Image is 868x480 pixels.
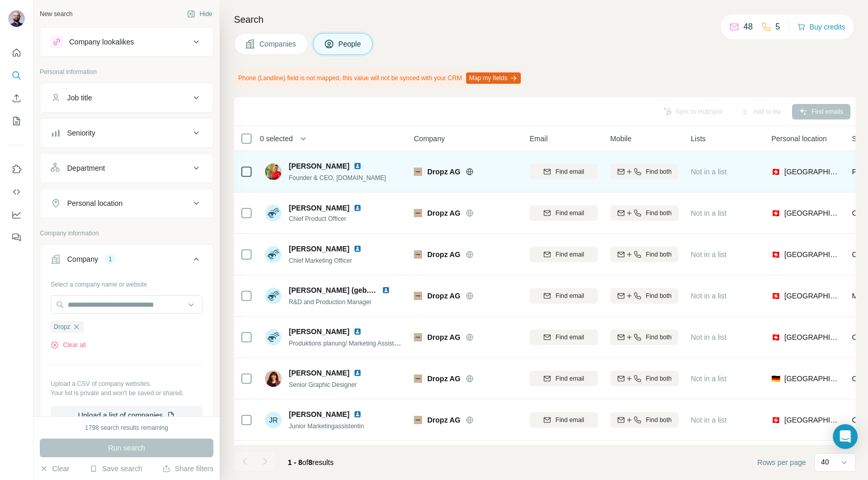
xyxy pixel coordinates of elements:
button: Find both [610,412,678,428]
span: 8 [308,458,313,467]
img: LinkedIn logo [353,369,362,377]
span: results [288,458,334,467]
img: Avatar [265,288,282,304]
img: Avatar [265,246,282,263]
img: Avatar [265,329,282,346]
img: Logo of Dropz AG [414,333,422,341]
span: [GEOGRAPHIC_DATA] [784,249,840,260]
span: Find email [555,250,584,259]
span: Find both [646,167,672,176]
button: Find email [530,371,598,386]
span: [PERSON_NAME] [289,161,349,171]
span: Find both [646,250,672,259]
span: Produktions planung/ Marketing Assistent [289,339,402,347]
span: Mobile [610,133,631,144]
div: New search [40,9,72,19]
button: Use Surfe on LinkedIn [8,160,25,178]
span: Find both [646,415,672,425]
span: Junior Marketingassistentin [289,423,364,430]
span: 🇨🇭 [771,415,780,425]
img: Logo of Dropz AG [414,168,422,176]
button: Find both [610,164,678,179]
span: Find both [646,291,672,301]
button: Find email [530,247,598,262]
span: Not in a list [691,416,726,424]
button: Find email [530,164,598,179]
button: Find both [610,371,678,386]
span: [PERSON_NAME] [289,203,349,213]
button: Company1 [40,247,213,276]
div: Job title [67,93,92,103]
p: 5 [776,21,780,33]
span: of [302,458,308,467]
span: Personal location [771,133,827,144]
p: Personal information [40,67,213,77]
img: Logo of Dropz AG [414,250,422,259]
button: Find both [610,288,678,304]
button: Buy credits [797,20,845,34]
img: LinkedIn logo [382,286,390,294]
button: Dashboard [8,205,25,224]
button: Search [8,66,25,85]
p: Upload a CSV of company websites. [51,379,203,388]
span: R&D and Production Manager [289,298,371,306]
img: LinkedIn logo [353,204,362,212]
button: Job title [40,85,213,110]
span: Not in a list [691,250,726,259]
span: [PERSON_NAME] [289,244,349,254]
span: Chief Product Officer [289,214,374,223]
img: Avatar [265,163,282,180]
button: Find both [610,329,678,345]
button: Enrich CSV [8,89,25,108]
span: Not in a list [691,374,726,383]
span: Find email [555,291,584,301]
span: Lists [691,133,706,144]
span: Dropz AG [427,249,460,260]
span: Founder & CEO, [DOMAIN_NAME] [289,174,386,182]
button: Company lookalikes [40,29,213,54]
span: 🇨🇭 [771,291,780,301]
div: JR [265,412,282,428]
span: [PERSON_NAME] [289,369,349,377]
img: LinkedIn logo [353,162,362,170]
p: 48 [743,21,753,33]
span: Email [530,133,548,144]
span: Find email [555,415,584,425]
span: Senior Graphic Designer [289,381,357,388]
div: Seniority [67,128,95,138]
span: Find email [555,333,584,342]
span: Find email [555,374,584,383]
span: 1 - 8 [288,458,302,467]
div: Open Intercom Messenger [833,424,858,449]
img: LinkedIn logo [353,410,362,418]
span: 0 selected [260,133,293,144]
div: Department [67,163,105,173]
span: [GEOGRAPHIC_DATA] [784,373,840,384]
span: Not in a list [691,209,726,217]
span: Dropz AG [427,415,460,425]
span: [PERSON_NAME] [289,409,349,419]
span: 🇨🇭 [771,332,780,342]
img: Logo of Dropz AG [414,209,422,217]
button: Quick start [8,43,25,62]
button: Use Surfe API [8,183,25,201]
span: Rows per page [757,457,806,468]
button: Department [40,156,213,181]
span: Dropz AG [427,373,460,384]
span: [GEOGRAPHIC_DATA] [784,167,840,177]
span: 🇨🇭 [771,208,780,218]
span: Dropz AG [427,167,460,177]
div: 1798 search results remaining [85,423,168,432]
button: Upload a list of companies [51,406,203,425]
img: Logo of Dropz AG [414,374,422,383]
span: 🇨🇭 [771,249,780,260]
span: [GEOGRAPHIC_DATA] [784,415,840,425]
span: Not in a list [691,333,726,341]
button: Clear [40,463,69,474]
button: Find email [530,205,598,221]
button: Find email [530,329,598,345]
p: Company information [40,229,213,238]
span: Find both [646,374,672,383]
img: Logo of Dropz AG [414,416,422,424]
span: Companies [259,39,297,49]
